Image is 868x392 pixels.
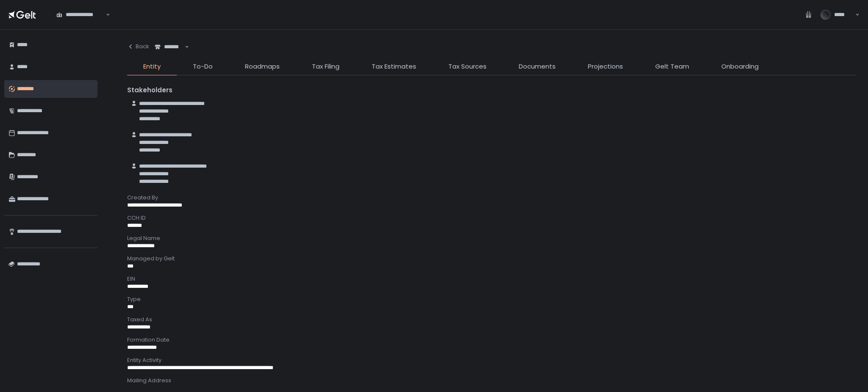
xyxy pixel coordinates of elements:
div: Formation Date [127,336,856,344]
span: Tax Estimates [372,62,416,72]
div: CCH ID [127,214,856,222]
div: Managed by Gelt [127,255,856,262]
div: Search for option [51,6,110,23]
div: EIN [127,275,856,283]
span: Tax Filing [312,62,339,72]
input: Search for option [184,43,184,51]
div: Entity Activity [127,356,856,364]
div: Back [127,43,149,50]
div: Type [127,295,856,303]
span: Entity [143,62,161,72]
div: Taxed As [127,316,856,323]
div: Legal Name [127,235,856,242]
span: To-Do [193,62,213,72]
span: Gelt Team [655,62,689,72]
div: Search for option [149,38,189,56]
div: Created By [127,194,856,202]
div: Mailing Address [127,377,856,384]
span: Onboarding [721,62,759,72]
span: Roadmaps [245,62,280,72]
span: Tax Sources [448,62,487,72]
span: Documents [519,62,556,72]
span: Projections [588,62,623,72]
button: Back [127,38,149,55]
div: Stakeholders [127,86,856,95]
